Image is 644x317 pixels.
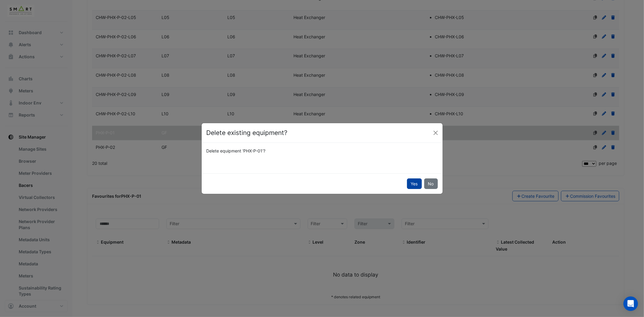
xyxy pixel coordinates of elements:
button: Yes [407,178,422,189]
h4: Delete existing equipment? [207,128,288,138]
div: Open Intercom Messenger [623,296,638,311]
button: Close [431,128,440,137]
div: Delete equipment 'PHX-P-01'? [203,148,441,154]
button: No [424,178,438,189]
